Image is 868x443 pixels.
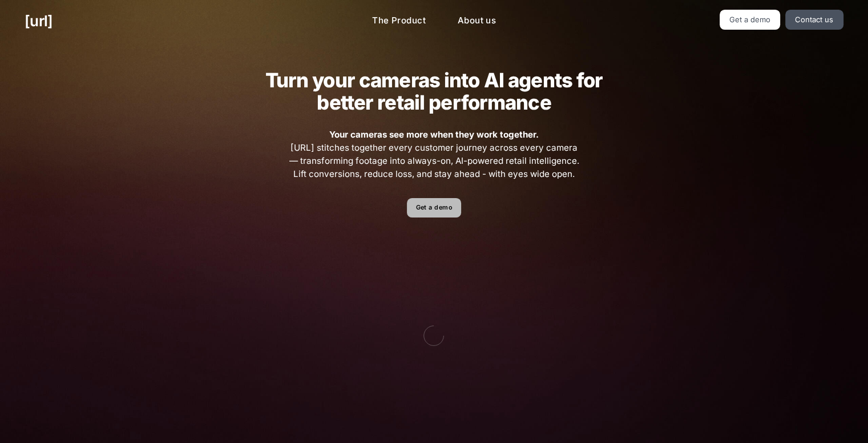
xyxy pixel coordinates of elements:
[720,10,781,30] a: Get a demo
[449,10,505,32] a: About us
[25,10,53,32] a: [URL]
[785,10,843,30] a: Contact us
[288,128,581,180] span: [URL] stitches together every customer journey across every camera — transforming footage into al...
[329,129,539,140] strong: Your cameras see more when they work together.
[247,69,620,114] h2: Turn your cameras into AI agents for better retail performance
[363,10,435,32] a: The Product
[407,198,461,218] a: Get a demo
